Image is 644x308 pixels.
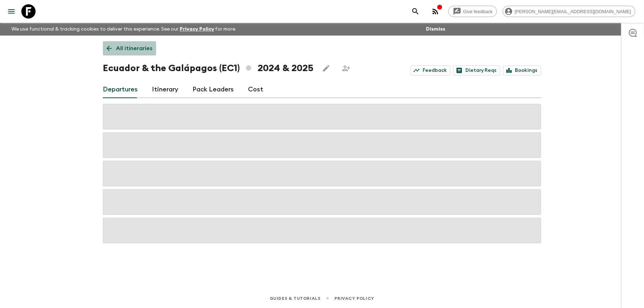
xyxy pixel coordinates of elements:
a: Guides & Tutorials [270,294,321,302]
p: All itineraries [116,44,152,53]
a: Feedback [411,65,450,75]
a: Bookings [503,65,541,75]
span: Give feedback [459,9,497,14]
a: Dietary Reqs [453,65,500,75]
a: Privacy Policy [335,294,374,302]
a: Privacy Policy [180,27,214,32]
span: [PERSON_NAME][EMAIL_ADDRESS][DOMAIN_NAME] [511,9,635,14]
p: We use functional & tracking cookies to deliver this experience. See our for more. [9,23,239,36]
a: Departures [103,81,138,98]
a: All itineraries [103,41,156,55]
a: Itinerary [152,81,178,98]
div: [PERSON_NAME][EMAIL_ADDRESS][DOMAIN_NAME] [503,6,635,17]
a: Pack Leaders [192,81,234,98]
button: search adventures [408,4,423,18]
a: Give feedback [448,6,497,17]
h1: Ecuador & the Galápagos (EC1) 2024 & 2025 [103,61,313,75]
button: menu [4,4,19,18]
button: Edit this itinerary [319,61,333,75]
button: Dismiss [424,24,447,34]
a: Cost [248,81,263,98]
span: Share this itinerary [339,61,353,75]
